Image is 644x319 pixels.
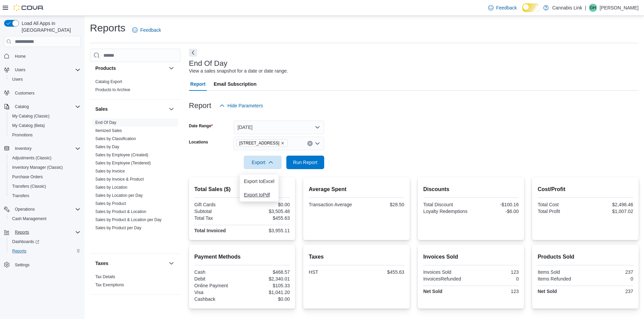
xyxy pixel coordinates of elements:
[194,209,241,214] div: Subtotal
[95,193,143,198] span: Sales by Location per Day
[12,248,26,254] span: Reports
[590,4,596,12] span: GH
[12,144,80,153] span: Inventory
[12,52,28,60] a: Home
[194,215,241,221] div: Total Tax
[243,202,290,207] div: $0.00
[12,103,31,111] button: Catalog
[9,154,80,162] span: Adjustments (Classic)
[167,105,175,113] button: Sales
[95,153,148,157] a: Sales by Employee (Created)
[7,246,83,256] button: Reports
[194,283,241,288] div: Online Payment
[587,289,633,294] div: 237
[12,261,32,269] a: Settings
[95,128,122,133] span: Itemized Sales
[1,51,83,61] button: Home
[95,260,109,267] h3: Taxes
[472,209,519,214] div: -$6.00
[12,66,80,74] span: Users
[217,99,266,112] button: Hide Parameters
[15,146,31,151] span: Inventory
[309,202,355,207] div: Transaction Average
[7,214,83,223] button: Cash Management
[95,120,116,125] span: End Of Day
[12,193,29,198] span: Transfers
[194,296,241,302] div: Cashback
[9,163,66,171] a: Inventory Manager (Classic)
[95,65,166,72] button: Products
[423,269,470,275] div: Invoices Sold
[1,88,83,98] button: Customers
[9,215,80,223] span: Cash Management
[9,112,52,120] a: My Catalog (Classic)
[95,65,116,72] h3: Products
[1,260,83,270] button: Settings
[9,131,80,139] span: Promotions
[472,269,519,275] div: 123
[9,182,49,190] a: Transfers (Classic)
[9,112,80,120] span: My Catalog (Classic)
[1,228,83,237] button: Reports
[214,77,257,91] span: Email Subscription
[587,269,633,275] div: 237
[12,228,80,236] span: Reports
[95,209,146,214] a: Sales by Product & Location
[167,259,175,267] button: Taxes
[189,49,197,57] button: Next
[9,247,29,255] a: Reports
[129,23,164,37] a: Feedback
[243,209,290,214] div: $3,505.48
[194,185,290,193] h2: Total Sales ($)
[587,209,633,214] div: $1,007.02
[12,174,43,180] span: Purchase Orders
[12,205,38,213] button: Operations
[9,247,80,255] span: Reports
[12,144,34,153] button: Inventory
[9,238,80,246] span: Dashboards
[95,217,162,222] a: Sales by Product & Location per Day
[243,276,290,282] div: $2,340.01
[19,20,80,33] span: Load All Apps in [GEOGRAPHIC_DATA]
[293,159,317,166] span: Run Report
[15,54,26,59] span: Home
[12,52,80,60] span: Home
[9,215,49,223] a: Cash Management
[9,163,80,171] span: Inventory Manager (Classic)
[423,202,470,207] div: Total Discount
[358,202,404,207] div: $28.50
[194,290,241,295] div: Visa
[1,65,83,75] button: Users
[243,296,290,302] div: $0.00
[309,269,355,275] div: HST
[95,169,125,174] a: Sales by Invoice
[95,225,141,230] a: Sales by Product per Day
[140,27,161,33] span: Feedback
[12,205,80,213] span: Operations
[472,276,519,282] div: 0
[189,68,288,75] div: View a sales snapshot for a date or date range.
[7,153,83,163] button: Adjustments (Classic)
[189,59,228,68] h3: End Of Day
[95,168,125,174] span: Sales by Invoice
[244,156,282,169] button: Export
[244,179,274,184] span: Export to Excel
[12,155,51,161] span: Adjustments (Classic)
[95,283,124,287] a: Tax Exemptions
[7,130,83,140] button: Promotions
[95,144,119,150] span: Sales by Day
[95,274,115,280] span: Tax Details
[12,66,28,74] button: Users
[14,4,44,11] img: Cova
[95,136,136,141] span: Sales by Classification
[9,238,42,246] a: Dashboards
[9,173,80,181] span: Purchase Orders
[15,67,25,73] span: Users
[423,276,470,282] div: InvoicesRefunded
[95,225,141,231] span: Sales by Product per Day
[95,144,119,149] a: Sales by Day
[12,239,39,244] span: Dashboards
[9,173,46,181] a: Purchase Orders
[315,141,320,146] button: Open list of options
[585,4,586,12] p: |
